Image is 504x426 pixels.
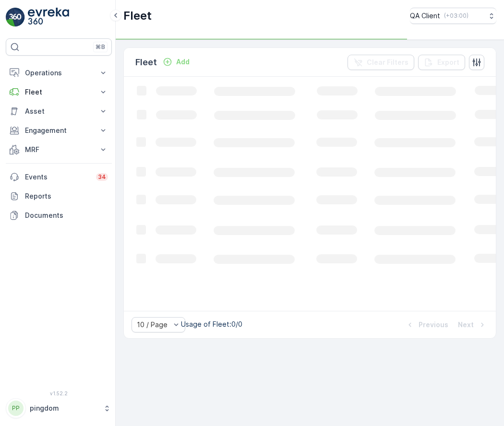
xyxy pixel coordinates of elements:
[135,56,157,69] p: Fleet
[25,106,93,116] p: Asset
[6,83,112,102] button: Fleet
[6,102,112,121] button: Asset
[419,320,448,330] p: Previous
[30,403,98,413] p: pingdom
[6,140,112,159] button: MRF
[437,58,459,67] p: Export
[25,211,108,220] p: Documents
[6,398,112,418] button: PPpingdom
[348,55,414,70] button: Clear Filters
[159,56,193,68] button: Add
[25,172,90,182] p: Events
[96,43,105,51] p: ⌘B
[410,8,496,24] button: QA Client(+03:00)
[181,319,242,329] p: Usage of Fleet : 0/0
[457,319,488,331] button: Next
[367,58,408,67] p: Clear Filters
[98,173,106,181] p: 34
[28,8,69,27] img: logo_light-DOdMpM7g.png
[6,206,112,225] a: Documents
[6,63,112,83] button: Operations
[8,401,24,416] div: PP
[410,11,440,21] p: QA Client
[6,390,112,396] span: v 1.52.2
[444,12,468,20] p: ( +03:00 )
[25,191,108,201] p: Reports
[404,319,449,331] button: Previous
[418,55,465,70] button: Export
[6,8,25,27] img: logo
[6,167,112,187] a: Events34
[6,121,112,140] button: Engagement
[176,57,190,67] p: Add
[458,320,474,330] p: Next
[123,8,152,24] p: Fleet
[25,68,93,78] p: Operations
[25,145,93,154] p: MRF
[25,87,93,97] p: Fleet
[25,126,93,135] p: Engagement
[6,187,112,206] a: Reports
